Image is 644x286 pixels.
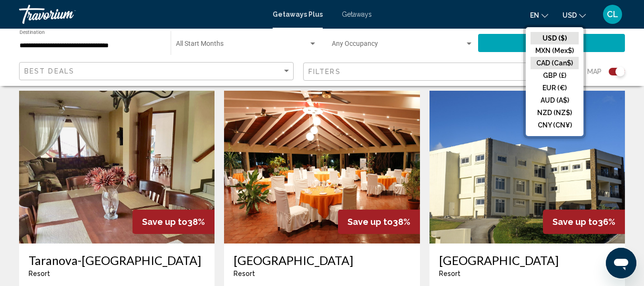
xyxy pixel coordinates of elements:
span: Save up to [142,217,187,227]
a: Travorium [19,5,263,24]
button: Search [478,34,625,52]
button: MXN (Mex$) [531,44,579,57]
img: DN26E01X.jpg [429,91,625,244]
button: CNY (CN¥) [531,119,579,131]
span: Save up to [348,217,393,227]
div: 38% [133,210,215,234]
span: Resort [439,270,460,277]
span: Filters [308,68,341,75]
button: CAD (Can$) [531,57,579,69]
iframe: Bouton de lancement de la fenêtre de messagerie [606,248,636,278]
a: Taranova-[GEOGRAPHIC_DATA] [29,253,205,267]
div: 36% [543,210,625,234]
span: Map [587,65,602,78]
div: 38% [338,210,420,234]
button: User Menu [600,4,625,24]
button: AUD (A$) [531,94,579,106]
span: Best Deals [24,67,74,75]
span: en [530,11,539,19]
button: GBP (£) [531,69,579,82]
span: Resort [234,270,255,277]
a: Getaways Plus [273,11,323,18]
button: Change currency [562,8,586,22]
span: Save up to [552,217,598,227]
button: EUR (€) [531,82,579,94]
a: [GEOGRAPHIC_DATA] [234,253,410,267]
img: 6341O01X.jpg [224,91,419,244]
mat-select: Sort by [24,67,291,75]
button: USD ($) [531,32,579,44]
span: CL [607,10,618,19]
button: NZD (NZ$) [531,106,579,119]
span: Resort [29,270,50,277]
img: 2758I01X.jpg [19,91,215,244]
a: [GEOGRAPHIC_DATA] [439,253,615,267]
span: USD [562,11,577,19]
a: Getaways [342,11,372,18]
button: Filter [303,62,578,82]
button: Change language [530,8,548,22]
